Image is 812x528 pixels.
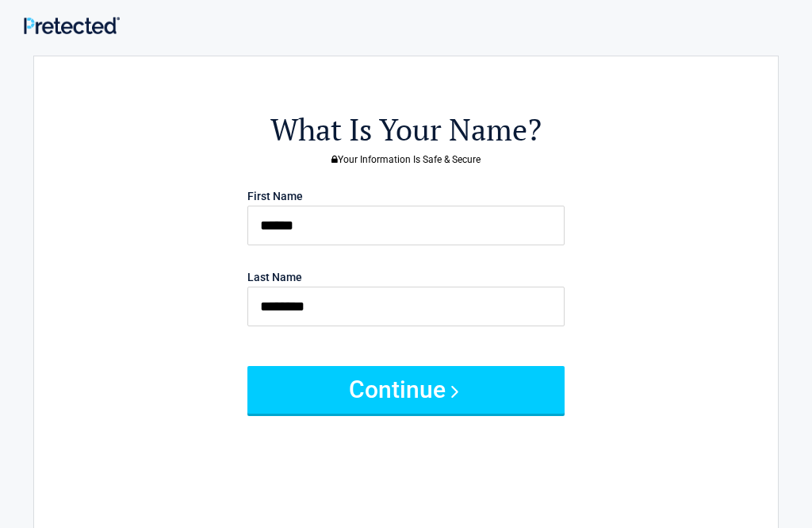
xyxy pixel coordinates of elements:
button: Continue [247,366,565,414]
h2: What Is Your Name? [121,110,691,150]
label: First Name [247,191,303,202]
label: Last Name [247,272,302,283]
h3: Your Information Is Safe & Secure [121,155,691,164]
img: Main Logo [24,17,120,34]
